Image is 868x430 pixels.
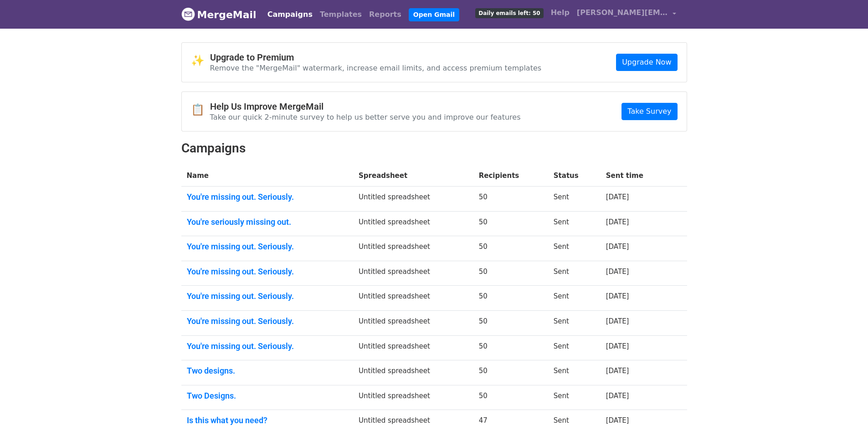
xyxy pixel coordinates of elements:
[473,261,548,286] td: 50
[353,385,473,410] td: Untitled spreadsheet
[606,367,629,375] a: [DATE]
[187,267,348,277] a: You're missing out. Seriously.
[191,54,210,67] span: ✨
[353,286,473,311] td: Untitled spreadsheet
[573,4,680,25] a: [PERSON_NAME][EMAIL_ADDRESS][DOMAIN_NAME]
[606,243,629,251] a: [DATE]
[621,103,677,120] a: Take Survey
[353,261,473,286] td: Untitled spreadsheet
[353,335,473,360] td: Untitled spreadsheet
[187,316,348,326] a: You're missing out. Seriously.
[187,415,348,425] a: Is this what you need?
[606,392,629,400] a: [DATE]
[548,385,601,410] td: Sent
[473,236,548,261] td: 50
[548,165,601,187] th: Status
[606,317,629,325] a: [DATE]
[181,7,195,21] img: MergeMail logo
[353,187,473,212] td: Untitled spreadsheet
[548,261,601,286] td: Sent
[187,366,348,376] a: Two designs.
[353,360,473,385] td: Untitled spreadsheet
[473,286,548,311] td: 50
[187,217,348,227] a: You're seriously missing out.
[606,193,629,201] a: [DATE]
[264,5,316,24] a: Campaigns
[601,165,671,187] th: Sent time
[473,187,548,212] td: 50
[548,187,601,212] td: Sent
[187,341,348,351] a: You're missing out. Seriously.
[187,291,348,301] a: You're missing out. Seriously.
[473,360,548,385] td: 50
[547,4,573,22] a: Help
[210,63,542,73] p: Remove the "MergeMail" watermark, increase email limits, and access premium templates
[353,311,473,336] td: Untitled spreadsheet
[548,236,601,261] td: Sent
[606,342,629,350] a: [DATE]
[210,112,521,122] p: Take our quick 2-minute survey to help us better serve you and improve our features
[548,360,601,385] td: Sent
[473,311,548,336] td: 50
[210,52,542,63] h4: Upgrade to Premium
[548,211,601,236] td: Sent
[606,268,629,276] a: [DATE]
[473,165,548,187] th: Recipients
[353,211,473,236] td: Untitled spreadsheet
[473,335,548,360] td: 50
[187,391,348,401] a: Two Designs.
[409,8,459,21] a: Open Gmail
[548,335,601,360] td: Sent
[181,165,354,187] th: Name
[210,101,521,112] h4: Help Us Improve MergeMail
[472,4,547,22] a: Daily emails left: 50
[191,103,210,116] span: 📋
[181,141,687,156] h2: Campaigns
[616,54,677,71] a: Upgrade Now
[187,242,348,252] a: You're missing out. Seriously.
[473,211,548,236] td: 50
[316,5,365,24] a: Templates
[475,8,543,18] span: Daily emails left: 50
[353,165,473,187] th: Spreadsheet
[181,5,257,24] a: MergeMail
[606,292,629,300] a: [DATE]
[187,192,348,202] a: You're missing out. Seriously.
[606,218,629,226] a: [DATE]
[473,385,548,410] td: 50
[548,311,601,336] td: Sent
[548,286,601,311] td: Sent
[577,7,668,18] span: [PERSON_NAME][EMAIL_ADDRESS][DOMAIN_NAME]
[353,236,473,261] td: Untitled spreadsheet
[606,416,629,425] a: [DATE]
[365,5,405,24] a: Reports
